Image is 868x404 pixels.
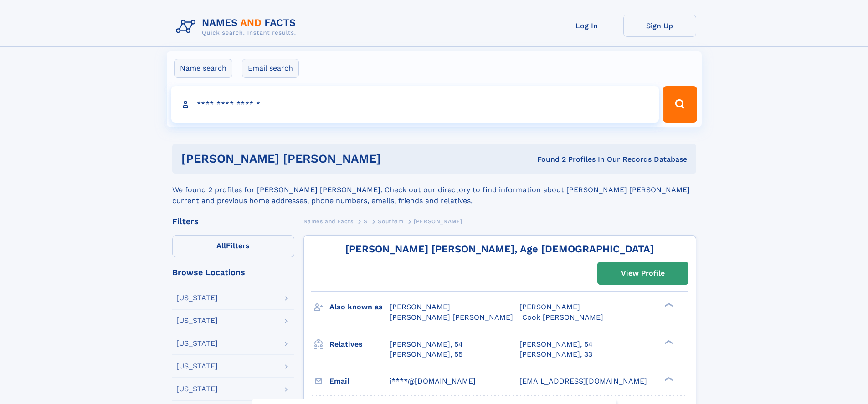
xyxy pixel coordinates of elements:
span: Cook [PERSON_NAME] [522,313,603,322]
span: [PERSON_NAME] [414,218,462,225]
span: [EMAIL_ADDRESS][DOMAIN_NAME] [519,377,647,385]
a: S [364,215,368,227]
div: View Profile [621,263,665,284]
a: [PERSON_NAME], 54 [519,339,593,349]
div: [US_STATE] [176,340,218,347]
a: [PERSON_NAME], 54 [390,339,463,349]
h1: [PERSON_NAME] [PERSON_NAME] [181,153,459,164]
a: [PERSON_NAME] [PERSON_NAME], Age [DEMOGRAPHIC_DATA] [345,243,654,255]
div: Found 2 Profiles In Our Records Database [459,154,687,164]
h3: Email [329,373,390,389]
h3: Relatives [329,337,390,352]
a: Log In [550,15,623,37]
label: Filters [172,235,294,257]
div: ❯ [663,376,673,382]
div: [US_STATE] [176,294,218,302]
label: Name search [174,59,232,78]
a: View Profile [598,262,688,284]
a: Names and Facts [303,215,354,227]
div: We found 2 profiles for [PERSON_NAME] [PERSON_NAME]. Check out our directory to find information ... [172,174,696,206]
div: Browse Locations [172,268,294,276]
div: ❯ [663,302,673,308]
div: ❯ [663,339,673,345]
span: [PERSON_NAME] [PERSON_NAME] [390,313,513,322]
input: search input [171,86,659,123]
div: [US_STATE] [176,385,218,393]
div: Filters [172,217,294,225]
span: S [364,218,368,225]
div: [US_STATE] [176,317,218,324]
div: [US_STATE] [176,363,218,370]
a: [PERSON_NAME], 55 [390,349,462,359]
span: [PERSON_NAME] [519,302,580,311]
img: Logo Names and Facts [172,15,303,39]
label: Email search [242,59,299,78]
span: All [216,241,226,250]
h3: Also known as [329,299,390,315]
a: Sign Up [623,15,696,37]
a: [PERSON_NAME], 33 [519,349,592,359]
span: Southam [378,218,403,225]
button: Search Button [663,86,697,123]
a: Southam [378,215,403,227]
span: [PERSON_NAME] [390,302,450,311]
